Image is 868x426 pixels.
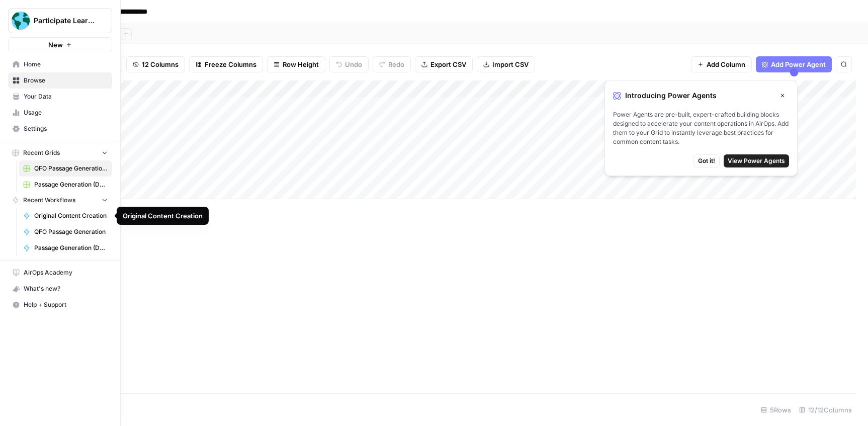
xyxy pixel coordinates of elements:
span: Row Height [283,59,319,69]
span: Participate Learning [34,16,95,26]
span: Usage [24,108,108,117]
span: Passage Generation (Deep Research) Grid [34,180,108,189]
button: Redo [373,56,411,72]
button: View Power Agents [724,154,789,167]
button: New [8,37,112,52]
span: Undo [345,59,362,69]
a: QFO Passage Generation Grid [19,160,112,177]
span: Add Power Agent [771,59,826,69]
a: Passage Generation (Deep Research) Grid [19,177,112,193]
button: Import CSV [477,56,535,72]
a: Passage Generation (Deep Research) [19,240,112,256]
span: View Power Agents [728,156,785,165]
button: Row Height [267,56,325,72]
a: Usage [8,105,112,121]
span: Browse [24,76,108,85]
span: Freeze Columns [205,59,256,69]
button: Recent Grids [8,145,112,160]
button: Workspace: Participate Learning [8,8,112,33]
span: Passage Generation (Deep Research) [34,243,108,252]
a: Settings [8,121,112,137]
button: Help + Support [8,297,112,313]
a: Original Content Creation [19,208,112,224]
span: QFO Passage Generation Grid [34,164,108,173]
div: 12/12 Columns [795,402,856,418]
a: AirOps Academy [8,265,112,281]
div: What's new? [9,281,112,296]
span: Add Column [707,59,745,69]
span: QFO Passage Generation [34,227,108,236]
a: QFO Passage Generation [19,224,112,240]
button: Add Power Agent [756,56,832,72]
span: AirOps Academy [24,268,108,277]
button: Got it! [693,154,720,167]
span: Settings [24,124,108,133]
button: Add Column [691,56,752,72]
button: Undo [329,56,369,72]
div: Original Content Creation [123,211,203,221]
span: Home [24,60,108,69]
span: Recent Grids [23,148,60,157]
button: Export CSV [415,56,473,72]
div: Introducing Power Agents [613,89,789,102]
span: Export CSV [430,59,466,69]
span: Your Data [24,92,108,101]
span: Recent Workflows [23,196,75,205]
div: 5 Rows [757,402,795,418]
span: Original Content Creation [34,211,108,220]
button: 12 Columns [126,56,185,72]
button: What's new? [8,281,112,297]
span: Got it! [698,156,715,165]
span: Import CSV [492,59,529,69]
a: Browse [8,72,112,89]
a: Home [8,56,112,72]
img: Participate Learning Logo [12,12,30,30]
a: Your Data [8,89,112,105]
span: Power Agents are pre-built, expert-crafted building blocks designed to accelerate your content op... [613,110,789,146]
span: Redo [388,59,404,69]
button: Recent Workflows [8,193,112,208]
span: 12 Columns [142,59,179,69]
button: Freeze Columns [189,56,263,72]
span: New [48,40,63,50]
span: Help + Support [24,300,108,309]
